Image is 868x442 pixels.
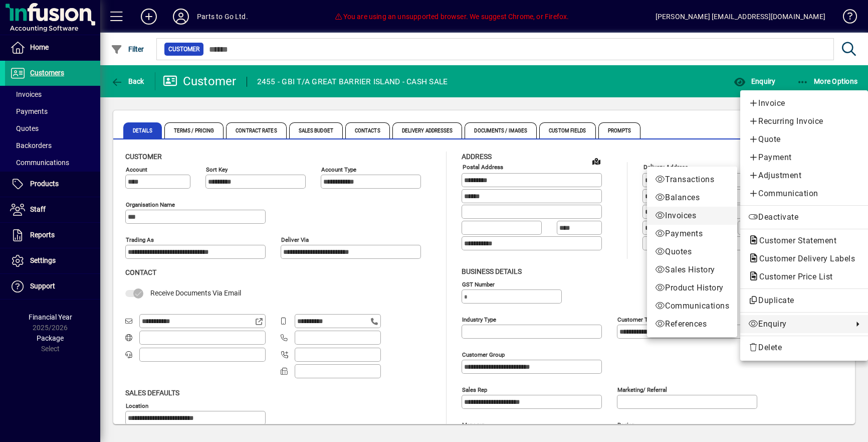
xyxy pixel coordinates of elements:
[655,174,729,186] span: Transactions
[748,115,860,127] span: Recurring Invoice
[748,272,838,281] span: Customer Price List
[748,188,860,200] span: Communication
[748,211,860,223] span: Deactivate
[655,300,729,312] span: Communications
[748,254,860,263] span: Customer Delivery Labels
[655,246,729,258] span: Quotes
[655,210,729,222] span: Invoices
[740,208,868,226] button: Deactivate customer
[655,228,729,240] span: Payments
[748,170,860,182] span: Adjustment
[655,318,729,330] span: References
[748,318,848,330] span: Enquiry
[748,342,860,354] span: Delete
[748,133,860,145] span: Quote
[748,152,860,164] span: Payment
[748,294,860,307] span: Duplicate
[655,264,729,276] span: Sales History
[655,282,729,294] span: Product History
[655,192,729,204] span: Balances
[748,236,841,245] span: Customer Statement
[748,97,860,109] span: Invoice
